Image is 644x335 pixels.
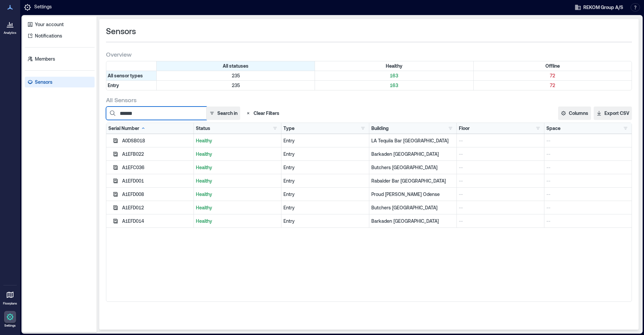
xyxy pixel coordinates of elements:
[546,137,630,144] p: --
[459,191,542,198] p: --
[196,151,279,157] p: Healthy
[558,107,591,120] button: Columns
[546,178,630,184] p: --
[243,107,282,120] button: Clear Filters
[35,56,55,62] p: Members
[1,287,19,308] a: Floorplans
[371,178,454,184] p: Rabalder Bar [GEOGRAPHIC_DATA]
[315,61,473,71] div: Filter by Status: Healthy
[283,178,367,184] div: Entry
[4,31,16,35] p: Analytics
[283,125,294,132] div: Type
[122,218,192,224] div: A1EFD014
[371,125,389,132] div: Building
[106,50,131,58] span: Overview
[196,204,279,211] p: Healthy
[459,204,542,211] p: --
[157,61,315,71] div: All statuses
[106,71,157,80] div: All sensor types
[106,96,137,104] span: All Sensors
[283,137,367,144] div: Entry
[459,125,470,132] div: Floor
[475,72,630,79] p: 72
[2,309,18,330] a: Settings
[122,151,192,157] div: A1EFB022
[206,107,240,120] button: Search in
[35,32,62,39] p: Notifications
[459,137,542,144] p: --
[546,204,630,211] p: --
[122,137,192,144] div: A0DSB018
[474,81,632,90] div: Filter by Type: Entry & Status: Offline
[196,178,279,184] p: Healthy
[371,151,454,157] p: Barkaden [GEOGRAPHIC_DATA]
[316,72,472,79] p: 163
[459,218,542,224] p: --
[34,3,52,11] p: Settings
[3,301,17,306] p: Floorplans
[106,81,157,90] div: Filter by Type: Entry
[283,164,367,171] div: Entry
[371,137,454,144] p: LA Tequila Bar [GEOGRAPHIC_DATA]
[35,79,52,85] p: Sensors
[474,61,632,71] div: Filter by Status: Offline
[475,82,630,89] p: 72
[106,26,136,37] span: Sensors
[583,4,623,11] span: REKOM Group A/S
[371,164,454,171] p: Butchers [GEOGRAPHIC_DATA]
[4,324,16,328] p: Settings
[196,164,279,171] p: Healthy
[371,204,454,211] p: Butchers [GEOGRAPHIC_DATA]
[108,125,146,132] div: Serial Number
[25,77,95,87] a: Sensors
[371,218,454,224] p: Barkaden [GEOGRAPHIC_DATA]
[122,164,192,171] div: A1EFC036
[546,218,630,224] p: --
[122,178,192,184] div: A1EFD001
[25,30,95,41] a: Notifications
[283,191,367,198] div: Entry
[196,191,279,198] p: Healthy
[546,151,630,157] p: --
[316,82,472,89] p: 163
[283,218,367,224] div: Entry
[35,21,64,28] p: Your account
[158,72,313,79] p: 235
[546,125,560,132] div: Space
[196,125,210,132] div: Status
[459,164,542,171] p: --
[25,19,95,30] a: Your account
[158,82,313,89] p: 235
[546,191,630,198] p: --
[371,191,454,198] p: Proud [PERSON_NAME] Odense
[122,191,192,198] div: A1EFD008
[459,178,542,184] p: --
[459,151,542,157] p: --
[196,137,279,144] p: Healthy
[2,16,18,37] a: Analytics
[122,204,192,211] div: A1EFD012
[283,204,367,211] div: Entry
[594,107,632,120] button: Export CSV
[573,2,625,13] button: REKOM Group A/S
[283,151,367,157] div: Entry
[25,54,95,64] a: Members
[546,164,630,171] p: --
[315,81,473,90] div: Filter by Type: Entry & Status: Healthy
[196,218,279,224] p: Healthy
